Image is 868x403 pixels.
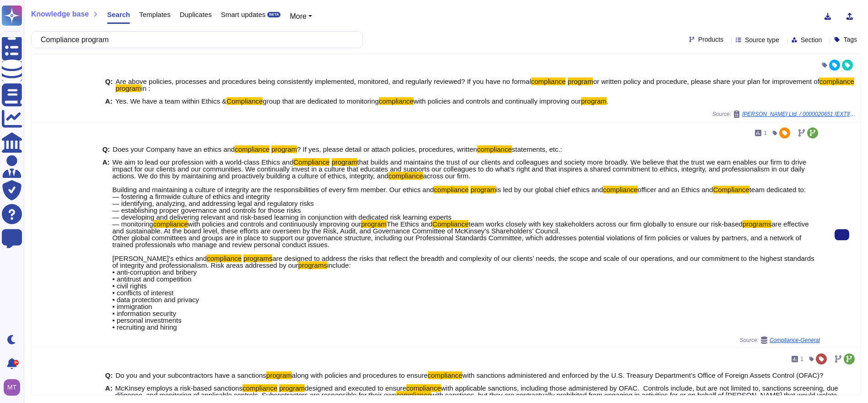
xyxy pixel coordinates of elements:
[477,145,512,153] mark: compliance
[462,371,823,379] span: with sanctions administered and enforced by the U.S. Treasury Department’s Office of Foreign Asse...
[116,371,266,379] span: Do you and your subcontractors have a sanctions
[102,159,110,331] b: A:
[113,186,806,228] span: team dedicated to: — fostering a firmwide culture of ethics and integrity — identifying, analyzin...
[428,371,463,379] mark: compliance
[207,254,242,262] mark: compliance
[105,98,113,105] b: A:
[800,356,803,362] span: 1
[764,130,767,136] span: 1
[740,337,820,344] span: Source:
[801,37,822,43] span: Section
[153,220,188,228] mark: compliance
[31,11,89,18] span: Knowledge base
[713,186,749,193] mark: Compliance
[396,391,431,399] mark: compliance
[115,384,243,392] span: McKinsey employs a risk-based sanctions
[116,84,141,92] mark: program
[115,97,226,105] span: Yes. We have a team within Ethics &
[102,146,110,153] b: Q:
[113,261,351,331] span: include: • anti-corruption and bribery • antitrust and competition • civil rights • conflicts of ...
[531,77,566,85] mark: compliance
[243,384,277,392] mark: compliance
[279,384,305,392] mark: program
[388,172,423,180] mark: compliance
[290,12,306,20] span: More
[770,337,820,343] span: Compliance-General
[568,77,593,85] mark: program
[113,158,807,180] span: that builds and maintains the trust of our clients and colleagues and society more broadly. We be...
[266,371,292,379] mark: program
[603,186,638,193] mark: compliance
[141,84,150,92] span: in :
[742,111,857,117] span: [PERSON_NAME] Ltd. / 0000020651 [EXT][PERSON_NAME] Due Diligence Questionnaire
[267,12,280,17] div: BETA
[113,254,814,269] span: are designed to address the risks that reflect the breadth and complexity of our clients’ needs, ...
[496,186,603,193] span: is led by our global chief ethics and
[361,220,387,228] mark: program
[387,220,432,228] span: The Ethics and
[698,36,723,43] span: Products
[36,32,353,48] input: Search a question or template...
[113,145,235,153] span: Does your Company have an ethics and
[607,97,609,105] span: .
[271,145,297,153] mark: program
[743,220,771,228] mark: programs
[243,254,272,262] mark: programs
[2,377,27,397] button: user
[180,11,212,18] span: Duplicates
[297,145,477,153] span: ? If yes, please detail or attach policies, procedures, written
[843,36,857,43] span: Tags
[226,97,263,105] mark: Compliance
[116,77,531,85] span: Are above policies, processes and procedures being consistently implemented, monitored, and regul...
[638,186,713,193] span: officer and an Ethics and
[290,11,312,22] button: More
[115,384,838,399] span: with applicable sanctions, including those administered by OFAC. Controls include, but are not li...
[107,11,130,18] span: Search
[432,220,469,228] mark: Compliance
[221,11,266,18] span: Smart updates
[469,220,743,228] span: team works closely with key stakeholders across our firm globally to ensure our risk-based
[512,145,562,153] span: statements, etc.:
[406,384,441,392] mark: compliance
[292,371,428,379] span: along with policies and procedures to ensure
[235,145,270,153] mark: compliance
[4,379,20,396] img: user
[105,372,113,379] b: Q:
[593,77,819,85] span: or written policy and procedure, please share your plan for improvement of
[305,384,406,392] span: designed and executed to ensure
[379,97,414,105] mark: compliance
[332,158,357,166] mark: program
[263,97,379,105] span: group that are dedicated to monitoring
[581,97,607,105] mark: program
[414,97,581,105] span: with policies and controls and continually improving our
[105,78,113,92] b: Q:
[712,110,857,118] span: Source:
[470,186,496,193] mark: program
[293,158,329,166] mark: Compliance
[13,360,19,365] div: 9+
[113,158,294,166] span: We aim to lead our profession with a world-class Ethics and
[188,220,361,228] span: with policies and controls and continuously improving our
[298,261,327,269] mark: programs
[819,77,854,85] mark: compliance
[434,186,469,193] mark: compliance
[745,37,779,43] span: Source type
[139,11,170,18] span: Templates
[113,220,809,262] span: are effective and sustainable. At the board level, these efforts are overseen by the Risk, Audit,...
